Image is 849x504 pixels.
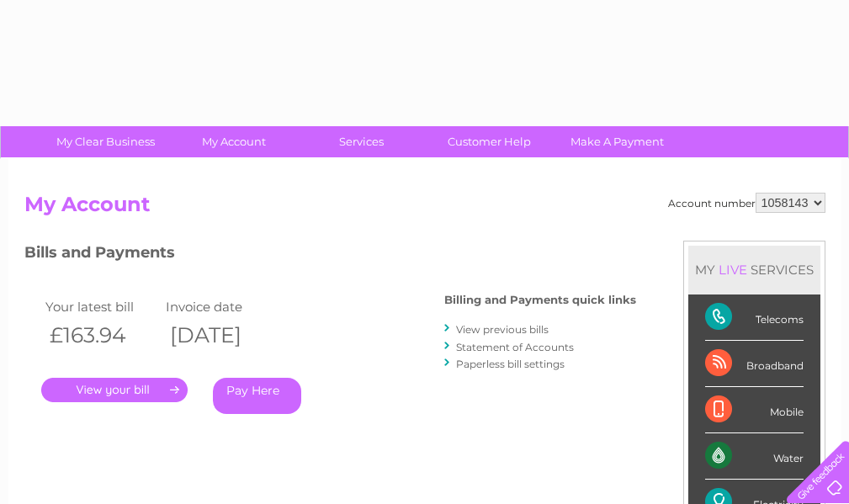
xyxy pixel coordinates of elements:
h3: Bills and Payments [24,241,636,270]
div: Broadband [705,341,804,387]
a: . [41,378,188,402]
a: My Account [164,126,303,157]
div: Telecoms [705,294,804,341]
a: My Clear Business [36,126,175,157]
div: Account number [668,193,825,213]
a: Customer Help [420,126,559,157]
th: [DATE] [162,318,283,353]
a: Paperless bill settings [456,358,565,370]
h4: Billing and Payments quick links [444,294,636,306]
a: Pay Here [213,378,301,414]
div: LIVE [715,262,751,278]
div: Water [705,433,804,480]
a: Make A Payment [548,126,687,157]
div: MY SERVICES [688,246,820,294]
a: Services [292,126,431,157]
a: View previous bills [456,323,549,336]
div: Mobile [705,387,804,433]
td: Your latest bill [41,295,162,318]
h2: My Account [24,193,825,225]
th: £163.94 [41,318,162,353]
a: Statement of Accounts [456,341,574,353]
td: Invoice date [162,295,283,318]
